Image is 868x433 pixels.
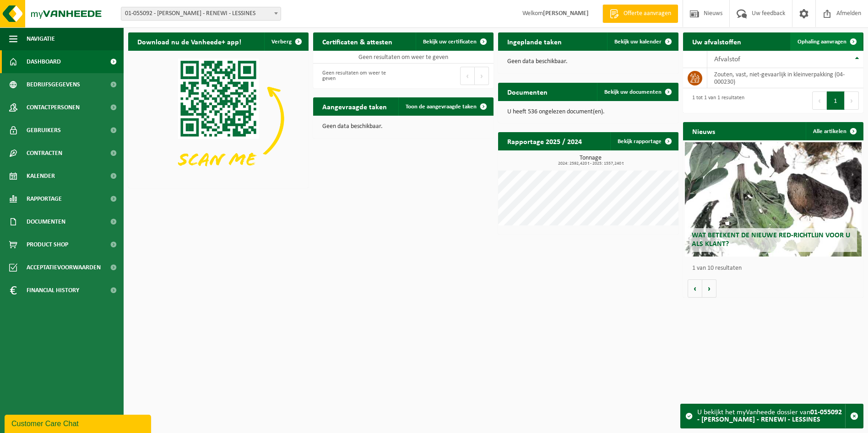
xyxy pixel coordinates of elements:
[27,73,80,96] span: Bedrijfsgegevens
[27,279,79,302] span: Financial History
[128,51,309,186] img: Download de VHEPlus App
[128,32,250,50] h2: Download nu de Vanheede+ app!
[797,39,846,45] span: Ophaling aanvragen
[683,32,750,50] h2: Uw afvalstoffen
[688,279,702,298] button: Vorige
[322,123,484,130] p: Geen data beschikbaar.
[697,409,842,423] strong: 01-055092 - [PERSON_NAME] - RENEWI - LESSINES
[543,10,589,17] strong: [PERSON_NAME]
[27,187,62,210] span: Rapportage
[685,142,862,257] a: Wat betekent de nieuwe RED-richtlijn voor u als klant?
[318,66,399,86] div: Geen resultaten om weer te geven
[27,119,61,142] span: Gebruikers
[697,404,845,428] div: U bekijkt het myVanheede dossier van
[714,56,740,63] span: Afvalstof
[264,32,308,51] button: Verberg
[707,68,863,88] td: zouten, vast, niet-gevaarlijk in kleinverpakking (04-000230)
[27,50,61,73] span: Dashboard
[503,155,678,166] h3: Tonnage
[507,59,669,65] p: Geen data beschikbaar.
[475,67,489,85] button: Next
[27,27,55,50] span: Navigatie
[121,7,281,21] span: 01-055092 - CHANTIER BAXTER - RENEWI - LESSINES
[602,5,678,23] a: Offerte aanvragen
[610,132,678,150] a: Bekijk rapportage
[121,7,281,20] span: 01-055092 - CHANTIER BAXTER - RENEWI - LESSINES
[597,83,678,101] a: Bekijk uw documenten
[27,142,62,165] span: Contracten
[827,91,845,110] button: 1
[27,96,80,119] span: Contactpersonen
[683,122,724,140] h2: Nieuws
[27,210,65,233] span: Documenten
[27,256,101,279] span: Acceptatievoorwaarden
[313,97,396,115] h2: Aangevraagde taken
[313,51,494,64] td: Geen resultaten om weer te geven
[498,132,591,150] h2: Rapportage 2025 / 2024
[845,91,859,110] button: Next
[702,279,716,298] button: Volgende
[498,32,571,50] h2: Ingeplande taken
[621,9,673,18] span: Offerte aanvragen
[607,32,678,51] a: Bekijk uw kalender
[503,161,678,166] span: 2024: 2592,420 t - 2025: 1557,240 t
[313,32,401,50] h2: Certificaten & attesten
[614,39,662,45] span: Bekijk uw kalender
[460,67,475,85] button: Previous
[27,233,68,256] span: Product Shop
[507,109,669,115] p: U heeft 536 ongelezen document(en).
[812,91,827,110] button: Previous
[406,104,477,110] span: Toon de aangevraagde taken
[806,122,863,140] a: Alle artikelen
[423,39,477,45] span: Bekijk uw certificaten
[688,91,744,111] div: 1 tot 1 van 1 resultaten
[416,32,493,51] a: Bekijk uw certificaten
[498,83,557,101] h2: Documenten
[5,413,153,433] iframe: chat widget
[604,89,662,95] span: Bekijk uw documenten
[692,232,850,248] span: Wat betekent de nieuwe RED-richtlijn voor u als klant?
[27,165,55,187] span: Kalender
[398,97,493,116] a: Toon de aangevraagde taken
[692,265,859,272] p: 1 van 10 resultaten
[790,32,863,51] a: Ophaling aanvragen
[271,39,292,45] span: Verberg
